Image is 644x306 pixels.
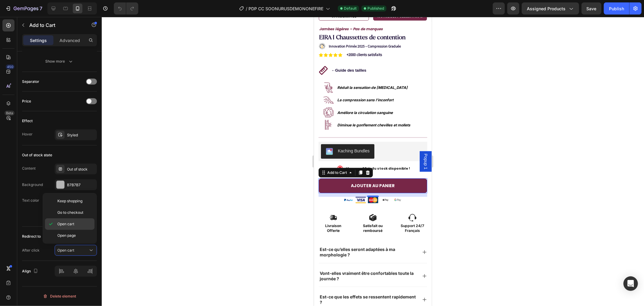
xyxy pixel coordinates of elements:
[29,21,81,29] p: Add to Cart
[22,211,97,222] button: Show more
[22,248,40,253] div: After click
[67,167,95,172] div: Out of stock
[57,198,82,204] span: Keep shopping
[59,37,80,44] p: Advanced
[22,56,97,67] button: Show more
[609,5,624,12] div: Publish
[57,210,83,215] span: Go to checkout
[587,6,597,11] span: Save
[527,5,566,12] span: Assigned Products
[114,2,138,15] div: Undo/Redo
[22,267,39,275] div: Align
[46,58,74,64] div: Show more
[22,166,36,171] div: Content
[248,5,323,12] span: PDP CC SOONURUSDEMONONEFIRE
[22,198,39,203] div: Text color
[40,5,42,12] p: 7
[22,99,31,104] div: Price
[522,2,579,15] button: Assigned Products
[582,2,601,15] button: Save
[22,291,97,301] button: Delete element
[314,17,432,306] iframe: Design area
[22,152,52,158] div: Out of stock state
[67,132,95,138] div: Styled
[22,79,39,84] div: Separator
[604,2,629,15] button: Publish
[623,276,638,291] div: Open Intercom Messenger
[67,182,95,188] div: B7B7B7
[57,221,74,227] span: Open cart
[367,6,384,11] span: Published
[22,118,33,124] div: Effect
[55,245,97,256] button: Open cart
[22,132,33,137] div: Hover
[246,5,247,12] span: /
[57,233,76,238] span: Open page
[22,182,43,187] div: Background
[5,111,14,116] div: Beta
[2,2,45,15] button: 7
[6,64,14,69] div: 450
[57,248,74,252] span: Open cart
[344,6,357,11] span: Default
[43,293,76,300] div: Delete element
[30,37,47,44] p: Settings
[22,234,41,239] div: Redirect to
